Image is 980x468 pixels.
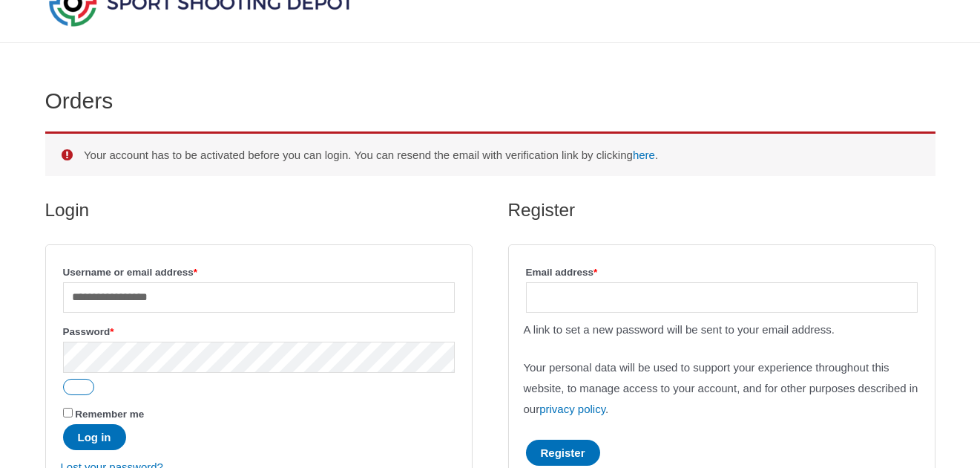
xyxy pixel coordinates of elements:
[63,424,126,450] button: Log in
[508,198,935,222] h2: Register
[524,357,920,420] p: Your personal data will be used to support your experience throughout this website, to manage acc...
[63,322,455,342] label: Password
[63,379,94,395] button: Show password
[524,319,920,340] p: A link to set a new password will be sent to your email address.
[75,409,144,420] span: Remember me
[84,145,913,166] li: Your account has to be activated before you can login. You can resend the email with verification...
[63,408,73,417] input: Remember me
[526,262,918,282] label: Email address
[63,262,455,282] label: Username or email address
[45,88,935,114] h1: Orders
[633,149,655,161] a: here
[539,403,605,415] a: privacy policy
[526,440,600,466] button: Register
[45,198,473,222] h2: Login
